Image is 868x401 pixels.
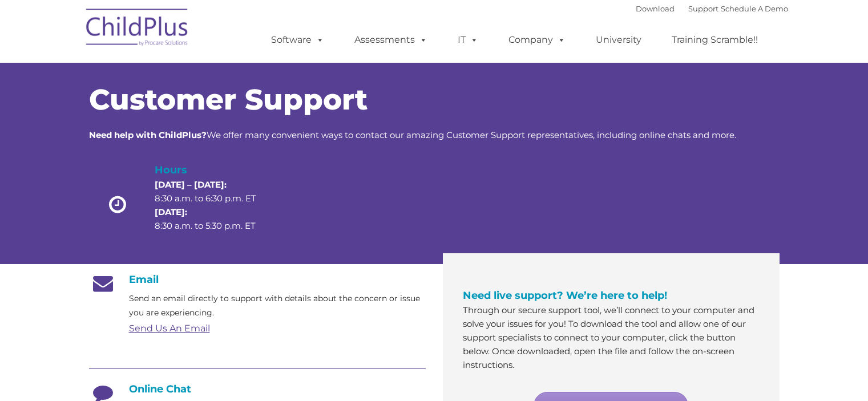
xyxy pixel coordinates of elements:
span: Need live support? We’re here to help! [463,289,667,302]
strong: [DATE] – [DATE]: [155,179,227,190]
span: We offer many convenient ways to contact our amazing Customer Support representatives, including ... [89,129,736,140]
span: Customer Support [89,82,368,117]
p: Through our secure support tool, we’ll connect to your computer and solve your issues for you! To... [463,303,760,372]
a: University [584,29,653,51]
a: Company [497,29,577,51]
a: IT [446,29,490,51]
strong: [DATE]: [155,206,187,217]
p: Send an email directly to support with details about the concern or issue you are experiencing. [129,291,426,320]
a: Download [636,4,675,13]
h4: Email [89,273,426,286]
h4: Hours [155,162,276,178]
img: ChildPlus by Procare Solutions [80,1,195,58]
font: | [636,4,788,13]
strong: Need help with ChildPlus? [89,129,207,140]
h4: Online Chat [89,383,426,395]
p: 8:30 a.m. to 6:30 p.m. ET 8:30 a.m. to 5:30 p.m. ET [155,178,276,233]
a: Assessments [343,29,439,51]
a: Training Scramble!! [660,29,769,51]
a: Support [688,4,718,13]
a: Send Us An Email [129,323,210,334]
a: Software [260,29,336,51]
a: Schedule A Demo [721,4,788,13]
